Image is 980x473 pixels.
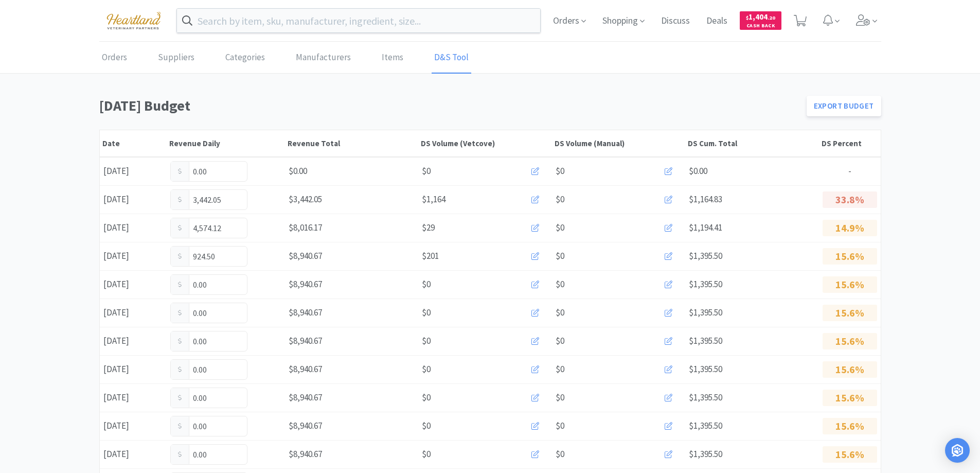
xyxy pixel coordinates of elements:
[289,420,322,431] span: $8,940.67
[689,335,722,346] span: $1,395.50
[289,307,322,318] span: $8,940.67
[556,164,564,178] span: $0
[177,9,541,32] input: Search by item, sku, manufacturer, ingredient, size...
[556,419,564,433] span: $0
[556,391,564,405] span: $0
[422,419,431,433] span: $0
[100,246,167,267] div: [DATE]
[422,306,431,320] span: $0
[422,391,431,405] span: $0
[823,305,877,321] p: 15.6%
[556,447,564,461] span: $0
[823,333,877,349] p: 15.6%
[823,446,877,463] p: 15.6%
[657,16,694,26] a: Discuss
[422,164,431,178] span: $0
[823,220,877,236] p: 14.9%
[689,363,722,375] span: $1,395.50
[823,191,877,208] p: 33.8%
[823,248,877,265] p: 15.6%
[689,420,722,431] span: $1,395.50
[432,42,471,74] a: D&S Tool
[689,307,722,318] span: $1,395.50
[289,278,322,290] span: $8,940.67
[289,392,322,403] span: $8,940.67
[746,23,775,30] span: Cash Back
[689,392,722,403] span: $1,395.50
[289,363,322,375] span: $8,940.67
[740,7,781,34] a: $1,404.20Cash Back
[422,249,439,263] span: $201
[422,334,431,348] span: $0
[155,42,197,74] a: Suppliers
[100,330,167,352] div: [DATE]
[555,138,683,148] div: DS Volume (Manual)
[289,222,322,233] span: $8,016.17
[945,438,970,463] div: Open Intercom Messenger
[702,16,732,26] a: Deals
[556,306,564,320] span: $0
[293,42,353,74] a: Manufacturers
[746,12,775,22] span: 1,404
[422,362,431,376] span: $0
[422,447,431,461] span: $0
[288,138,416,148] div: Revenue Total
[100,274,167,295] div: [DATE]
[169,138,282,148] div: Revenue Daily
[807,96,881,116] a: Export Budget
[102,138,164,148] div: Date
[689,278,722,290] span: $1,395.50
[100,217,167,238] div: [DATE]
[289,335,322,346] span: $8,940.67
[99,94,800,117] h1: [DATE] Budget
[689,448,722,460] span: $1,395.50
[688,138,816,148] div: DS Cum. Total
[422,221,435,235] span: $29
[556,362,564,376] span: $0
[379,42,406,74] a: Items
[99,6,168,34] img: cad7bdf275c640399d9c6e0c56f98fd2_10.png
[689,194,722,205] span: $1,164.83
[289,165,307,177] span: $0.00
[689,250,722,261] span: $1,395.50
[100,302,167,323] div: [DATE]
[556,192,564,206] span: $0
[556,334,564,348] span: $0
[689,165,707,177] span: $0.00
[100,189,167,210] div: [DATE]
[823,164,877,178] p: -
[289,194,322,205] span: $3,442.05
[100,444,167,465] div: [DATE]
[823,276,877,293] p: 15.6%
[100,161,167,182] div: [DATE]
[289,250,322,261] span: $8,940.67
[421,138,549,148] div: DS Volume (Vetcove)
[556,221,564,235] span: $0
[556,249,564,263] span: $0
[100,359,167,380] div: [DATE]
[556,277,564,291] span: $0
[223,42,268,74] a: Categories
[422,277,431,291] span: $0
[100,387,167,408] div: [DATE]
[289,448,322,460] span: $8,940.67
[823,390,877,406] p: 15.6%
[768,14,775,21] span: . 20
[99,42,130,74] a: Orders
[689,222,722,233] span: $1,194.41
[823,361,877,378] p: 15.6%
[100,415,167,436] div: [DATE]
[422,192,446,206] span: $1,164
[823,418,877,434] p: 15.6%
[822,138,878,148] div: DS Percent
[746,14,749,21] span: $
